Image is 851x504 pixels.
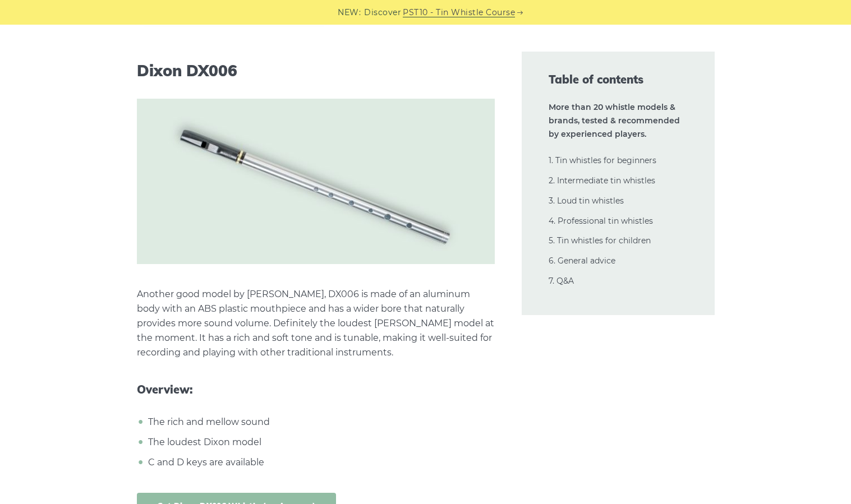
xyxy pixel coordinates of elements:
[549,256,615,266] a: 6. General advice
[145,415,495,429] li: The rich and mellow sound
[549,276,574,286] a: 7. Q&A
[549,155,656,165] a: 1. Tin whistles for beginners
[137,61,495,80] h3: Dixon DX006
[364,6,401,19] span: Discover
[549,175,655,186] a: 2. Intermediate tin whistles
[549,196,624,206] a: 3. Loud tin whistles
[549,235,651,246] a: 5. Tin whistles for children
[145,455,495,470] li: C and D keys are available
[137,287,495,360] p: Another good model by [PERSON_NAME], DX006 is made of an aluminum body with an ABS plastic mouthp...
[549,72,688,87] span: Table of contents
[145,435,495,450] li: The loudest Dixon model
[137,99,495,264] img: Tony Dixon DX006 Tin Whistle
[403,6,515,19] a: PST10 - Tin Whistle Course
[549,216,653,226] a: 4. Professional tin whistles
[549,102,680,139] strong: More than 20 whistle models & brands, tested & recommended by experienced players.
[137,383,495,396] span: Overview:
[338,6,361,19] span: NEW:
